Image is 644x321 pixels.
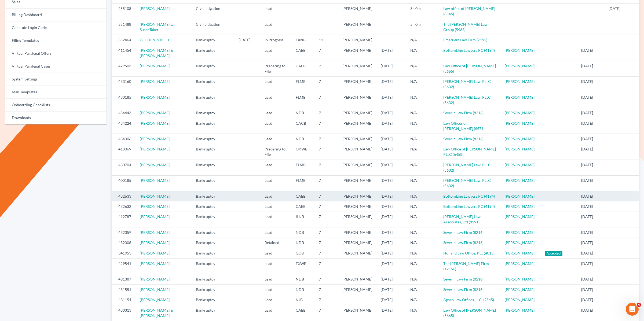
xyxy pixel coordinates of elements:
[314,227,338,238] td: 7
[406,19,439,35] td: 5h 0m
[140,297,170,302] a: [PERSON_NAME]
[260,160,291,175] td: Lead
[260,191,291,201] td: Lead
[338,201,376,212] td: [PERSON_NAME]
[314,92,338,108] td: 7
[291,295,314,305] td: NJB
[112,305,136,321] td: 430313
[314,118,338,134] td: 7
[443,308,496,318] a: Law Office of [PERSON_NAME] (5665)
[112,35,136,45] td: 352464
[338,19,376,35] td: [PERSON_NAME]
[338,305,376,321] td: [PERSON_NAME]
[505,261,535,266] a: [PERSON_NAME]
[5,34,107,47] a: Filing Templates
[140,147,170,151] a: [PERSON_NAME]
[140,22,173,32] a: [PERSON_NAME] v. SusanTaber
[505,230,535,235] a: [PERSON_NAME]
[291,175,314,191] td: FLMB
[443,38,487,42] a: Emeruem Law Firm (7192)
[192,175,234,191] td: Bankruptcy
[505,308,535,312] a: [PERSON_NAME]
[376,108,406,118] td: [DATE]
[443,277,484,281] a: Severin Law Firm (8216)
[505,121,535,126] a: [PERSON_NAME]
[577,76,604,92] td: [DATE]
[5,60,107,73] a: Virtual Paralegal Cases
[406,108,439,118] td: N/A
[192,134,234,144] td: Bankruptcy
[376,274,406,284] td: [DATE]
[112,248,136,258] td: 341953
[443,261,489,271] a: The [PERSON_NAME] Firm (12156)
[5,99,107,112] a: Onboarding Checklists
[338,212,376,227] td: [PERSON_NAME]
[260,238,291,248] td: Retained
[291,35,314,45] td: TXNB
[406,118,439,134] td: N/A
[443,240,484,245] a: Severin Law Firm (8216)
[338,191,376,201] td: [PERSON_NAME]
[577,274,604,284] td: [DATE]
[112,3,136,19] td: 255108
[192,305,234,321] td: Bankruptcy
[314,61,338,76] td: 7
[140,38,171,42] a: GOLDENROD LLC
[112,76,136,92] td: 433160
[376,305,406,321] td: [DATE]
[291,305,314,321] td: CAEB
[406,248,439,258] td: N/A
[376,61,406,76] td: [DATE]
[260,175,291,191] td: Lead
[376,248,406,258] td: [DATE]
[577,134,604,144] td: [DATE]
[192,35,234,45] td: Bankruptcy
[291,201,314,212] td: CAEB
[338,92,376,108] td: [PERSON_NAME]
[376,285,406,295] td: [DATE]
[112,108,136,118] td: 434443
[260,259,291,274] td: Lead
[604,3,628,19] td: [DATE]
[314,144,338,160] td: 7
[577,108,604,118] td: [DATE]
[376,227,406,238] td: [DATE]
[505,297,535,302] a: [PERSON_NAME]
[260,61,291,76] td: Preparing to File
[376,259,406,274] td: [DATE]
[5,47,107,60] a: Virtual Paralegal Offers
[291,191,314,201] td: CAEB
[338,160,376,175] td: [PERSON_NAME]
[376,144,406,160] td: [DATE]
[577,259,604,274] td: [DATE]
[577,201,604,212] td: [DATE]
[406,61,439,76] td: N/A
[338,118,376,134] td: [PERSON_NAME]
[260,134,291,144] td: Lead
[505,136,535,141] a: [PERSON_NAME]
[505,48,535,53] a: [PERSON_NAME]
[338,248,376,258] td: [PERSON_NAME]
[577,160,604,175] td: [DATE]
[192,3,234,19] td: Civil Litigation
[260,248,291,258] td: Lead
[291,144,314,160] td: OKWB
[192,108,234,118] td: Bankruptcy
[376,45,406,61] td: [DATE]
[260,3,291,19] td: Lead
[338,144,376,160] td: [PERSON_NAME]
[314,295,338,305] td: 7
[112,295,136,305] td: 431154
[505,251,535,255] a: [PERSON_NAME]
[140,136,170,141] a: [PERSON_NAME]
[192,212,234,227] td: Bankruptcy
[260,76,291,92] td: Lead
[376,212,406,227] td: [DATE]
[291,285,314,295] td: NDB
[406,259,439,274] td: N/A
[505,194,535,198] a: [PERSON_NAME]
[112,201,136,212] td: 432632
[314,175,338,191] td: 7
[406,134,439,144] td: N/A
[338,45,376,61] td: [PERSON_NAME]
